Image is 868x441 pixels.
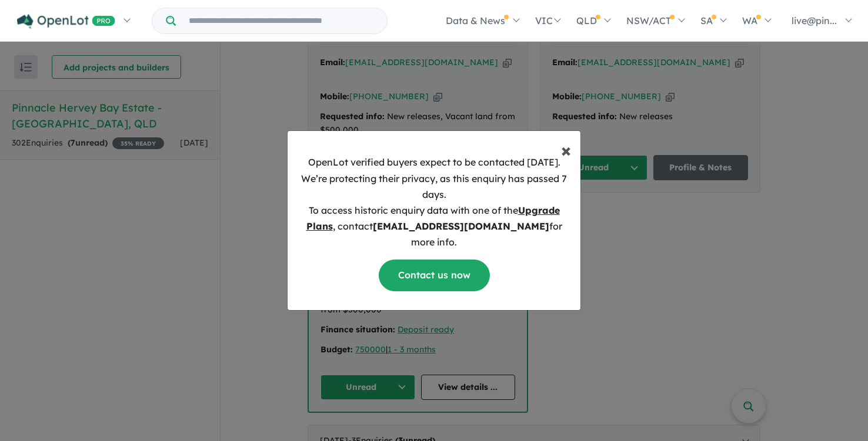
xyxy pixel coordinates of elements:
[17,14,115,29] img: Openlot PRO Logo White
[373,220,549,232] b: [EMAIL_ADDRESS][DOMAIN_NAME]
[379,260,490,291] a: Contact us now
[792,15,837,26] span: live@pin...
[297,154,571,250] p: OpenLot verified buyers expect to be contacted [DATE]. We’re protecting their privacy, as this en...
[561,138,571,161] span: ×
[178,8,385,33] input: Try estate name, suburb, builder or developer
